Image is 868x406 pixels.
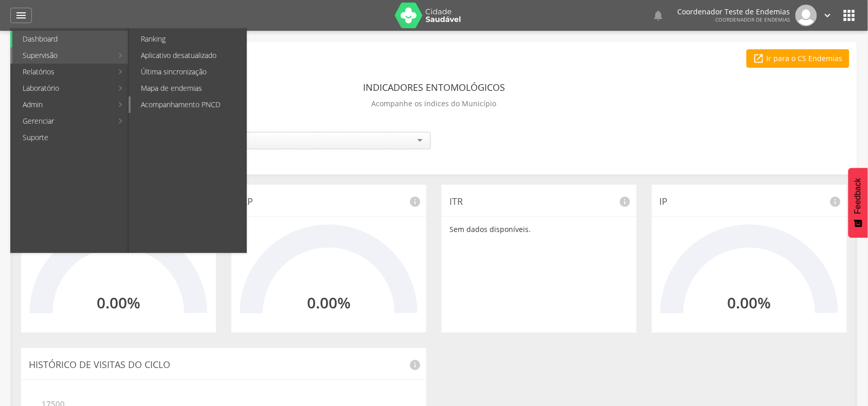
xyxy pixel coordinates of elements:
a: Última sincronização [131,64,246,80]
i:  [841,7,858,24]
h2: 0.00% [307,294,351,311]
p: Histórico de Visitas do Ciclo [29,358,419,372]
button: Feedback - Mostrar pesquisa [848,168,868,238]
a:  [10,8,32,23]
i: info [829,196,842,208]
a: Gerenciar [12,113,113,129]
i:  [753,53,765,64]
a: Ir para o CS Endemias [747,49,849,68]
p: Acompanhe os índices do Município [372,96,497,111]
p: Sem dados disponíveis. [449,224,629,235]
a: Mapa de endemias [131,80,246,96]
i: info [409,359,421,371]
a: Suporte [12,129,128,146]
i:  [15,9,27,22]
p: ITR [449,195,629,208]
p: Coordenador Teste de Endemias [678,8,790,15]
a: Supervisão [12,47,113,64]
a:  [822,5,834,26]
a: Laboratório [12,80,113,96]
h2: 0.00% [97,294,140,311]
i: info [619,196,631,208]
span: Coordenador de Endemias [716,16,790,23]
a: Relatórios [12,64,113,80]
a:  [653,5,665,26]
p: IP [660,195,839,208]
p: IRP [239,195,419,208]
a: Acompanhamento PNCD [131,96,246,113]
a: Aplicativo desatualizado [131,47,246,64]
span: Feedback [854,178,863,214]
i:  [653,9,665,22]
a: Dashboard [12,31,128,47]
a: Ranking [131,31,246,47]
a: Admin [12,96,113,113]
h2: 0.00% [728,294,771,311]
header: Indicadores Entomológicos [363,78,505,96]
i:  [822,10,834,21]
i: info [409,196,421,208]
